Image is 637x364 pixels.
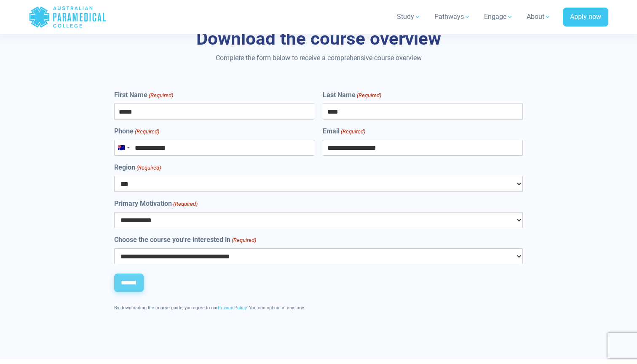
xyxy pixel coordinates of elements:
[134,128,160,136] span: (Required)
[479,5,518,29] a: Engage
[231,236,257,244] span: (Required)
[148,91,174,100] span: (Required)
[114,305,305,311] span: By downloading the course guide, you agree to our . You can opt-out at any time.
[340,128,365,136] span: (Required)
[173,200,198,208] span: (Required)
[115,140,132,155] button: Selected country
[323,126,365,136] label: Email
[72,53,565,63] p: Complete the form below to receive a comprehensive course overview
[114,162,161,173] label: Region
[29,3,107,31] a: Australian Paramedical College
[429,5,476,29] a: Pathways
[356,91,381,100] span: (Required)
[522,5,556,29] a: About
[563,8,608,27] a: Apply now
[114,235,256,245] label: Choose the course you're interested in
[218,305,246,311] a: Privacy Policy
[136,164,161,172] span: (Required)
[114,126,159,136] label: Phone
[114,199,198,209] label: Primary Motivation
[323,90,381,100] label: Last Name
[392,5,426,29] a: Study
[72,28,565,50] h3: Download the course overview
[114,90,173,100] label: First Name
